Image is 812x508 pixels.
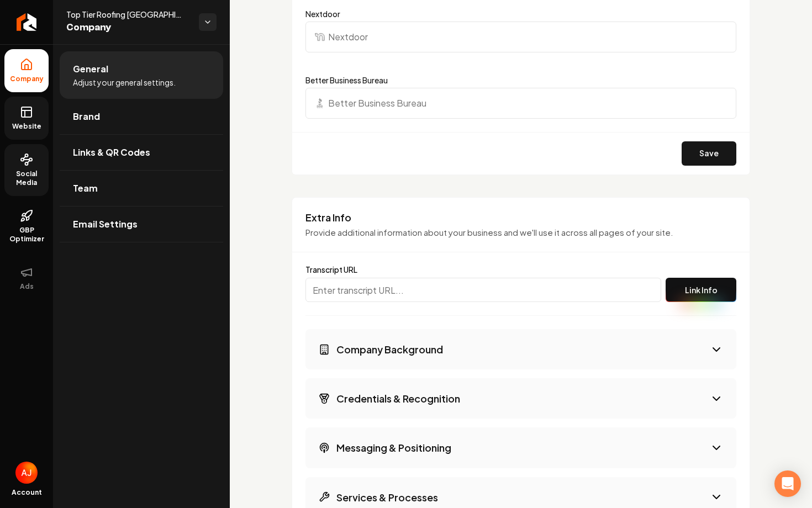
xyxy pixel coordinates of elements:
input: Nextdoor [305,22,736,52]
span: Adjust your general settings. [73,77,176,88]
a: GBP Optimizer [4,200,49,252]
input: Enter transcript URL... [305,278,661,302]
label: Nextdoor [305,8,736,19]
button: Messaging & Positioning [305,427,736,468]
span: Website [8,122,46,131]
img: Rebolt Logo [17,13,37,31]
span: Social Media [4,170,49,187]
label: Transcript URL [305,266,661,273]
button: Ads [4,257,49,300]
input: Better Business Bureau [305,88,736,119]
span: Links & QR Codes [73,146,150,159]
button: Open user button [15,462,38,484]
a: Brand [60,99,223,134]
button: Save [682,141,736,166]
h3: Messaging & Positioning [336,441,451,454]
span: General [73,62,108,76]
button: Credentials & Recognition [305,378,736,419]
span: Account [12,488,42,497]
p: Provide additional information about your business and we'll use it across all pages of your site. [305,226,736,239]
a: Social Media [4,144,49,196]
h3: Extra Info [305,211,736,224]
a: Links & QR Codes [60,135,223,170]
div: Open Intercom Messenger [774,470,801,497]
span: Team [73,182,98,195]
h3: Company Background [336,342,443,356]
img: Austin Jellison [15,462,38,484]
span: GBP Optimizer [4,226,49,244]
h3: Services & Processes [336,490,438,504]
span: Top Tier Roofing [GEOGRAPHIC_DATA] [66,9,190,20]
span: Brand [73,110,100,123]
span: Company [66,20,190,35]
label: Better Business Bureau [305,75,736,86]
a: Website [4,97,49,140]
a: Team [60,171,223,206]
h3: Credentials & Recognition [336,391,460,405]
span: Email Settings [73,218,138,231]
button: Link Info [666,278,736,302]
button: Company Background [305,329,736,369]
span: Company [6,75,48,83]
a: Email Settings [60,207,223,242]
span: Ads [15,282,38,291]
